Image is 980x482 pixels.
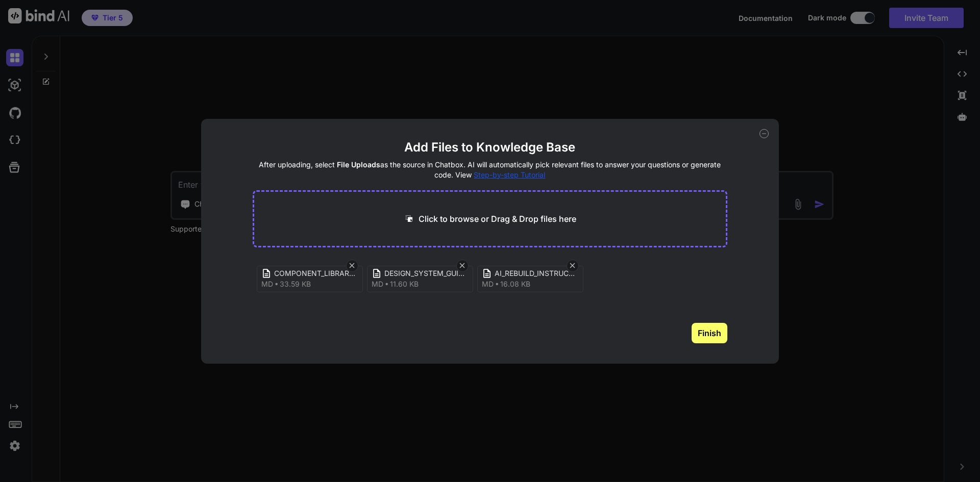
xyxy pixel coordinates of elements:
span: 33.59 KB [280,279,311,289]
span: md [261,279,273,289]
span: DESIGN_SYSTEM_GUIDE [384,268,466,279]
p: Click to browse or Drag & Drop files here [419,213,576,225]
span: File Uploads [337,160,380,169]
button: Finish [692,323,727,343]
span: AI_REBUILD_INSTRUCTIONS [495,268,576,279]
span: Step-by-step Tutorial [474,170,545,179]
h4: After uploading, select as the source in Chatbox. AI will automatically pick relevant files to an... [253,160,728,180]
span: md [372,279,383,289]
span: 11.60 KB [390,279,419,289]
span: 16.08 KB [500,279,530,289]
h2: Add Files to Knowledge Base [253,139,728,156]
span: COMPONENT_LIBRARY_GUIDE [274,268,356,279]
span: md [482,279,494,289]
